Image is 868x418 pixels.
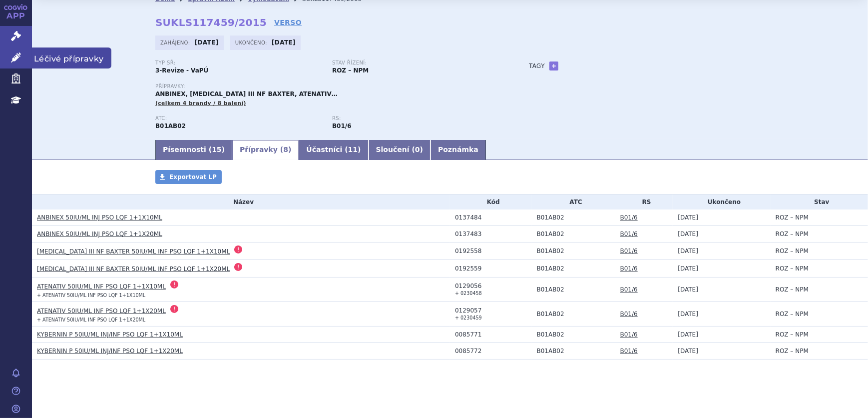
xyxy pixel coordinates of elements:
[455,230,532,237] div: 0137483
[678,331,698,338] span: [DATE]
[620,265,638,272] a: B01/6
[455,307,532,314] div: 0129057
[532,209,615,226] td: ANTITROMBIN III
[155,60,322,66] p: Typ SŘ:
[431,140,486,160] a: Poznámka
[155,83,509,89] p: Přípravky:
[37,307,166,314] a: ATENATIV 50IU/ML INF PSO LQF 1+1X20ML
[332,115,499,121] p: RS:
[37,292,145,298] small: + ATENATIV 50IU/ML INF PSO LQF 1+1X10ML
[32,194,450,209] th: Název
[272,39,296,46] strong: [DATE]
[678,230,698,237] span: [DATE]
[274,17,302,27] a: VERSO
[532,242,615,260] td: ANTITROMBIN III
[615,194,673,209] th: RS
[771,326,868,343] td: ROZ – NPM
[678,265,698,272] span: [DATE]
[450,194,532,209] th: Kód
[532,277,615,302] td: ANTITROMBIN III
[37,283,166,290] a: ATENATIV 50IU/ML INF PSO LQF 1+1X10ML
[771,277,868,302] td: ROZ – NPM
[332,67,369,74] strong: ROZ – NPM
[155,100,246,106] span: (celkem 4 brandy / 8 balení)
[155,90,338,97] span: ANBINEX, [MEDICAL_DATA] III NF BAXTER, ATENATIV…
[455,247,532,254] div: 0192558
[678,247,698,254] span: [DATE]
[532,226,615,242] td: ANTITROMBIN III
[549,61,558,70] a: +
[620,230,638,237] a: B01/6
[532,343,615,359] td: ANTITROMBIN III
[155,67,208,74] strong: 3-Revize - VaPÚ
[170,280,178,288] span: Registrace tohoto přípravku byla zrušena.
[212,145,221,153] span: 15
[299,140,368,160] a: Účastníci (11)
[160,38,192,46] span: Zahájeno:
[455,282,532,289] div: 0129056
[771,226,868,242] td: ROZ – NPM
[283,145,288,153] span: 8
[37,265,230,272] a: [MEDICAL_DATA] III NF BAXTER 50IU/ML INF PSO LQF 1+1X20ML
[37,347,183,354] a: KYBERNIN P 50IU/ML INJ/INF PSO LQF 1+1X20ML
[771,209,868,226] td: ROZ – NPM
[415,145,420,153] span: 0
[620,286,638,293] a: B01/6
[234,245,242,253] span: Registrace tohoto přípravku byla zrušena.
[37,248,230,255] a: [MEDICAL_DATA] III NF BAXTER 50IU/ML INF PSO LQF 1+1X10ML
[529,60,545,72] h3: Tagy
[195,39,219,46] strong: [DATE]
[170,305,178,313] span: Registrace tohoto přípravku byla zrušena.
[771,302,868,326] td: ROZ – NPM
[678,286,698,293] span: [DATE]
[348,145,358,153] span: 11
[532,302,615,326] td: ANTITROMBIN III
[455,347,532,354] div: 0085772
[678,214,698,221] span: [DATE]
[155,16,267,28] strong: SUKLS117459/2015
[620,347,638,354] a: B01/6
[455,290,482,296] small: + 0230458
[234,263,242,271] span: Registrace tohoto přípravku byla zrušena.
[37,230,162,237] a: ANBINEX 50IU/ML INJ PSO LQF 1+1X20ML
[620,247,638,254] a: B01/6
[678,347,698,354] span: [DATE]
[455,315,482,320] small: + 0230459
[32,47,111,68] span: Léčivé přípravky
[771,343,868,359] td: ROZ – NPM
[155,122,186,129] strong: ANTITROMBIN III
[532,326,615,343] td: ANTITROMBIN III
[37,214,162,221] a: ANBINEX 50IU/ML INJ PSO LQF 1+1X10ML
[455,214,532,221] div: 0137484
[620,331,638,338] a: B01/6
[771,194,868,209] th: Stav
[532,260,615,277] td: ANTITROMBIN III
[620,310,638,317] a: B01/6
[37,317,145,322] small: + ATENATIV 50IU/ML INF PSO LQF 1+1X20ML
[369,140,431,160] a: Sloučení (0)
[771,242,868,260] td: ROZ – NPM
[673,194,770,209] th: Ukončeno
[155,170,222,184] a: Exportovat LP
[532,194,615,209] th: ATC
[771,260,868,277] td: ROZ – NPM
[169,173,217,180] span: Exportovat LP
[155,115,322,121] p: ATC:
[455,265,532,272] div: 0192559
[235,38,269,46] span: Ukončeno:
[332,60,499,66] p: Stav řízení:
[37,331,183,338] a: KYBERNIN P 50IU/ML INJ/INF PSO LQF 1+1X10ML
[232,140,299,160] a: Přípravky (8)
[678,310,698,317] span: [DATE]
[332,122,352,129] strong: antitrombin III
[155,140,232,160] a: Písemnosti (15)
[455,331,532,338] div: 0085771
[620,214,638,221] a: B01/6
